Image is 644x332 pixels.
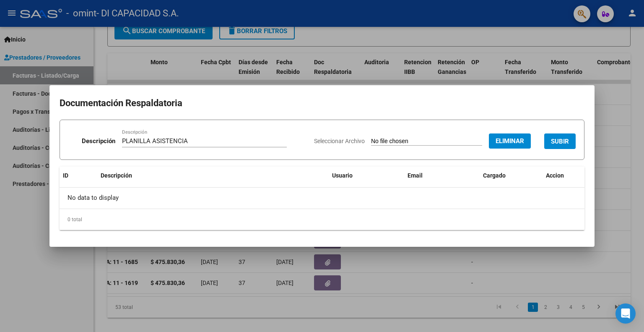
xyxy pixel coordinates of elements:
span: ID [63,172,68,179]
datatable-header-cell: Email [404,167,480,185]
span: Eliminar [496,137,524,145]
span: Descripción [101,172,132,179]
datatable-header-cell: Usuario [329,167,404,185]
span: Seleccionar Archivo [314,138,365,144]
span: Email [408,172,423,179]
datatable-header-cell: Accion [543,167,584,185]
button: Eliminar [489,133,531,149]
h2: Documentación Respaldatoria [60,95,584,111]
datatable-header-cell: ID [60,167,97,185]
button: SUBIR [544,133,576,149]
span: Accion [546,172,564,179]
p: Descripción [82,136,115,146]
datatable-header-cell: Cargado [480,167,543,185]
div: 0 total [60,209,584,230]
span: Usuario [332,172,353,179]
datatable-header-cell: Descripción [97,167,329,185]
div: Open Intercom Messenger [615,303,636,324]
span: SUBIR [551,138,569,145]
div: No data to display [60,188,584,209]
span: Cargado [483,172,506,179]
